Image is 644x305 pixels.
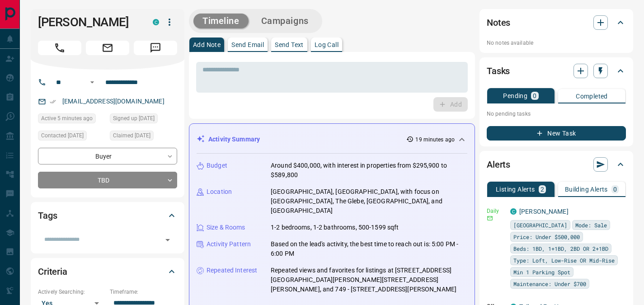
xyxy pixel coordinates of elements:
p: Repeated Interest [207,266,257,275]
svg: Email [487,215,493,221]
p: Location [207,187,232,197]
p: [GEOGRAPHIC_DATA], [GEOGRAPHIC_DATA], with focus on [GEOGRAPHIC_DATA], The Glebe, [GEOGRAPHIC_DAT... [271,187,467,216]
div: Notes [487,12,626,33]
span: Mode: Sale [575,221,607,230]
p: Around $400,000, with interest in properties from $295,900 to $589,800 [271,161,467,180]
p: No pending tasks [487,107,626,121]
span: Active 5 minutes ago [41,114,93,123]
div: condos.ca [510,208,517,215]
span: Contacted [DATE] [41,131,84,140]
div: Tasks [487,60,626,82]
p: Listing Alerts [496,186,535,192]
p: Send Email [231,42,264,48]
p: Activity Summary [208,135,260,144]
div: condos.ca [153,19,159,25]
p: 1-2 bedrooms, 1-2 bathrooms, 500-1599 sqft [271,223,399,232]
p: Building Alerts [565,186,608,192]
div: TBD [38,172,177,188]
span: [GEOGRAPHIC_DATA] [513,221,567,230]
div: Tags [38,205,177,226]
h2: Notes [487,15,510,30]
button: Campaigns [252,14,318,28]
a: [PERSON_NAME] [519,208,569,215]
span: Min 1 Parking Spot [513,267,570,277]
div: Wed Sep 10 2025 [38,131,105,143]
p: Completed [576,93,608,99]
p: Repeated views and favorites for listings at [STREET_ADDRESS][GEOGRAPHIC_DATA][PERSON_NAME][STREE... [271,266,467,294]
p: Actively Searching: [38,288,105,296]
div: Buyer [38,148,177,164]
h2: Alerts [487,157,510,172]
p: Daily [487,207,505,215]
h2: Tags [38,208,57,223]
p: 2 [541,186,544,192]
p: Timeframe: [110,288,177,296]
span: Message [134,41,177,55]
span: Call [38,41,81,55]
button: Open [87,77,98,88]
p: Send Text [275,42,304,48]
a: [EMAIL_ADDRESS][DOMAIN_NAME] [62,98,165,105]
p: 19 minutes ago [415,136,455,144]
div: Criteria [38,261,177,282]
p: Size & Rooms [207,223,245,232]
p: 0 [613,186,617,192]
span: Price: Under $500,000 [513,232,580,241]
div: Fri Jul 25 2025 [110,131,177,143]
h2: Tasks [487,64,510,78]
div: Tue Sep 16 2025 [38,113,105,126]
span: Beds: 1BD, 1+1BD, 2BD OR 2+1BD [513,244,608,253]
p: Pending [503,93,527,99]
button: Open [161,234,174,246]
h2: Criteria [38,264,67,279]
span: Email [86,41,129,55]
span: Type: Loft, Low-Rise OR Mid-Rise [513,256,615,265]
div: Alerts [487,154,626,175]
p: Based on the lead's activity, the best time to reach out is: 5:00 PM - 6:00 PM [271,239,467,258]
button: New Task [487,126,626,141]
p: Log Call [315,42,338,48]
h1: [PERSON_NAME] [38,15,139,29]
span: Claimed [DATE] [113,131,150,140]
div: Activity Summary19 minutes ago [197,131,467,148]
p: No notes available [487,39,626,47]
button: Timeline [193,14,249,28]
div: Tue Jul 22 2025 [110,113,177,126]
p: Activity Pattern [207,239,251,249]
svg: Email Verified [50,99,56,105]
span: Signed up [DATE] [113,114,155,123]
p: Budget [207,161,227,170]
p: 0 [533,93,536,99]
p: Add Note [193,42,221,48]
span: Maintenance: Under $700 [513,279,586,288]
